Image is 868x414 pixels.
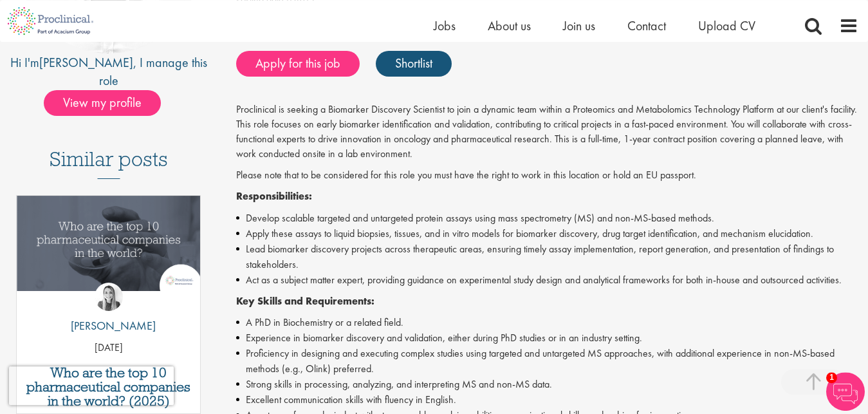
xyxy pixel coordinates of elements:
p: [PERSON_NAME] [61,317,156,334]
li: Experience in biomarker discovery and validation, either during PhD studies or in an industry set... [236,330,858,346]
a: View my profile [44,93,174,109]
img: Top 10 pharmaceutical companies in the world 2025 [17,196,200,291]
a: Join us [563,17,595,34]
iframe: reCAPTCHA [9,366,174,405]
strong: Responsibilities: [236,189,312,203]
li: Proficiency in designing and executing complex studies using targeted and untargeted MS approache... [236,346,858,377]
li: A PhD in Biochemistry or a related field. [236,315,858,330]
a: Who are the top 10 pharmaceutical companies in the world? (2025) [23,366,194,408]
a: Hannah Burke [PERSON_NAME] [61,283,156,341]
li: Excellent communication skills with fluency in English. [236,392,858,408]
a: Jobs [434,17,456,34]
a: Apply for this job [236,51,360,77]
li: Strong skills in processing, analyzing, and interpreting MS and non-MS data. [236,377,858,392]
li: Lead biomarker discovery projects across therapeutic areas, ensuring timely assay implementation,... [236,241,858,272]
a: Shortlist [376,51,452,77]
a: [PERSON_NAME] [39,54,133,71]
strong: Key Skills and Requirements: [236,294,374,308]
a: Link to a post [17,196,200,310]
li: Act as a subject matter expert, providing guidance on experimental study design and analytical fr... [236,272,858,288]
span: View my profile [44,90,161,116]
li: Develop scalable targeted and untargeted protein assays using mass spectrometry (MS) and non-MS-b... [236,211,858,226]
h3: Similar posts [50,148,168,179]
img: Chatbot [826,372,865,411]
a: Upload CV [698,17,755,34]
img: Hannah Burke [95,283,123,311]
p: Please note that to be considered for this role you must have the right to work in this location ... [236,168,858,183]
p: [DATE] [17,341,200,355]
a: About us [488,17,531,34]
p: Proclinical is seeking a Biomarker Discovery Scientist to join a dynamic team within a Proteomics... [236,102,858,161]
a: Contact [627,17,666,34]
div: Hi I'm , I manage this role [10,53,207,90]
span: 1 [826,372,837,383]
li: Apply these assays to liquid biopsies, tissues, and in vitro models for biomarker discovery, drug... [236,226,858,241]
